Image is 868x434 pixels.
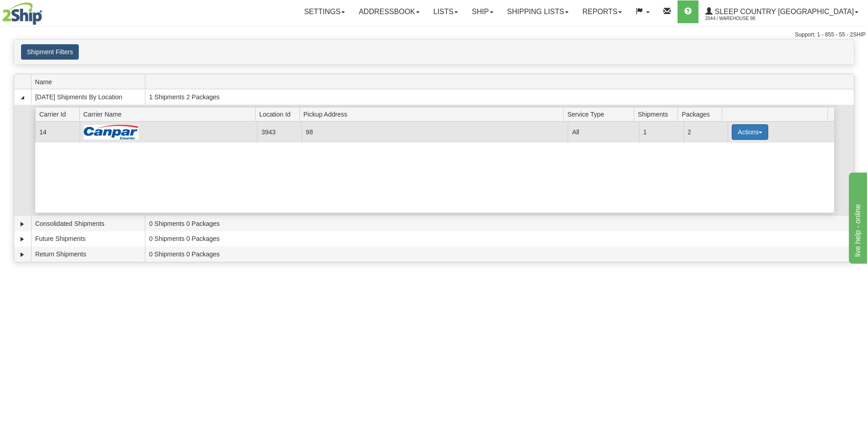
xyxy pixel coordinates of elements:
td: All [568,122,639,142]
span: Pickup Address [303,107,564,121]
td: 0 Shipments 0 Packages [145,216,854,231]
td: 1 Shipments 2 Packages [145,89,854,105]
a: Expand [18,250,27,259]
td: 3943 [257,122,301,142]
button: Shipment Filters [21,44,79,60]
iframe: chat widget [847,170,867,263]
td: 14 [35,122,79,142]
span: Shipments [638,107,678,121]
td: 0 Shipments 0 Packages [145,231,854,247]
span: Location Id [259,107,299,121]
span: Packages [682,107,722,121]
td: 0 Shipments 0 Packages [145,246,854,262]
td: Return Shipments [31,246,145,262]
td: 2 [683,122,728,142]
td: 98 [302,122,568,142]
td: 1 [639,122,683,142]
td: [DATE] Shipments By Location [31,89,145,105]
span: Name [35,75,145,89]
a: Settings [297,0,352,23]
img: Canpar [84,125,139,139]
a: Ship [465,0,500,23]
a: Lists [426,0,465,23]
img: logo2044.jpg [2,2,42,25]
td: Consolidated Shipments [31,216,145,231]
a: Expand [18,235,27,244]
span: Carrier Name [83,107,256,121]
span: Sleep Country [GEOGRAPHIC_DATA] [713,8,854,15]
div: live help - online [7,5,84,16]
a: Sleep Country [GEOGRAPHIC_DATA] 2044 / Warehouse 98 [699,0,865,23]
span: 2044 / Warehouse 98 [705,14,774,23]
div: Support: 1 - 855 - 55 - 2SHIP [2,31,866,39]
a: Addressbook [352,0,426,23]
a: Shipping lists [500,0,575,23]
td: Future Shipments [31,231,145,247]
a: Collapse [18,93,27,102]
span: Service Type [567,107,634,121]
a: Expand [18,220,27,229]
span: Carrier Id [39,107,79,121]
button: Actions [732,124,768,140]
a: Reports [575,0,629,23]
